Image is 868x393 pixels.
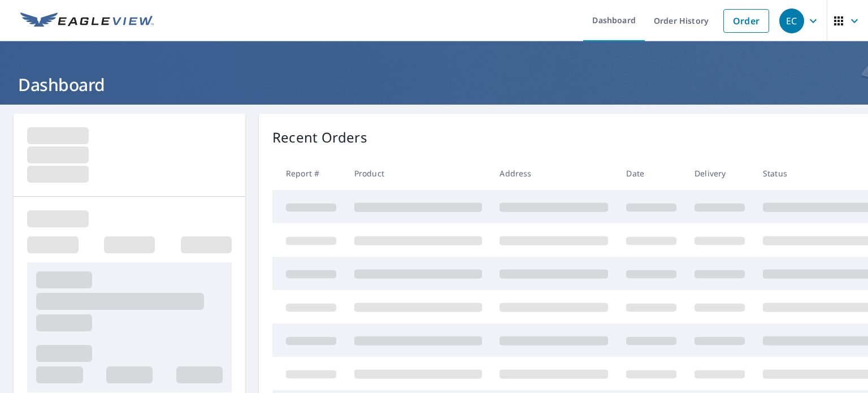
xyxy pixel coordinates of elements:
[685,157,754,190] th: Delivery
[779,8,804,33] div: EC
[491,157,617,190] th: Address
[272,127,367,148] p: Recent Orders
[723,9,769,33] a: Order
[345,157,491,190] th: Product
[14,73,854,96] h1: Dashboard
[617,157,685,190] th: Date
[20,12,154,29] img: EV Logo
[272,157,345,190] th: Report #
